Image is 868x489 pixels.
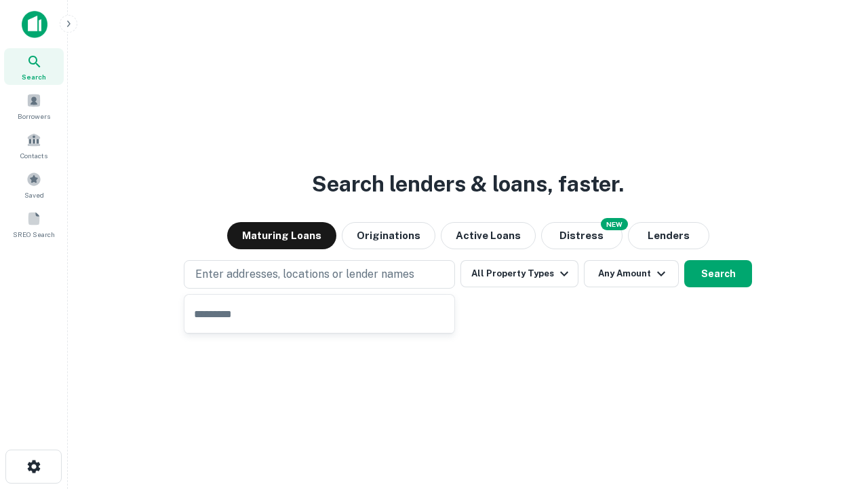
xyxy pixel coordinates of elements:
span: Borrowers [18,111,50,122]
span: Saved [24,189,44,200]
a: Saved [4,166,64,203]
button: Enter addresses, locations or lender names [184,260,455,289]
h3: Search lenders & loans, faster. [312,168,624,200]
a: Borrowers [4,88,64,124]
button: Any Amount [584,260,679,287]
button: Active Loans [441,222,536,249]
button: Maturing Loans [227,222,336,249]
div: NEW [601,218,628,230]
img: capitalize-icon.png [22,11,47,38]
button: Search [684,260,752,287]
button: Search distressed loans with lien and other non-mortgage details. [541,222,623,249]
button: Lenders [628,222,709,249]
iframe: Chat Widget [800,380,868,446]
a: Contacts [4,127,64,164]
span: Search [22,71,46,82]
button: Originations [342,222,435,249]
span: SREO Search [13,229,55,240]
a: SREO Search [4,206,64,242]
span: Contacts [20,150,47,161]
p: Enter addresses, locations or lender names [195,266,414,283]
button: All Property Types [460,260,578,287]
a: Search [4,48,64,85]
